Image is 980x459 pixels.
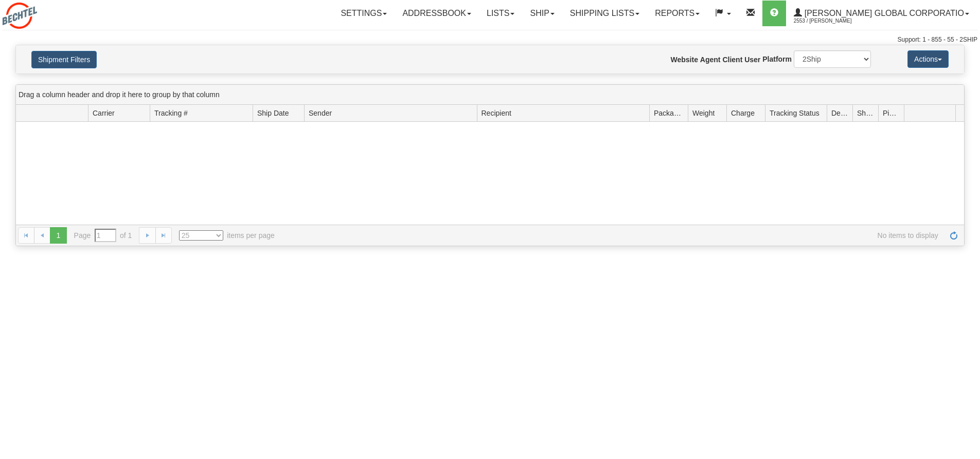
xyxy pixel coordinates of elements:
[946,227,962,244] a: Refresh
[770,108,819,118] span: Tracking Status
[692,108,715,118] span: Weight
[395,1,479,26] a: Addressbook
[654,108,684,118] span: Packages
[333,1,395,26] a: Settings
[722,54,742,65] label: Client
[93,108,115,118] span: Carrier
[700,54,721,65] label: Agent
[31,51,97,68] button: Shipment Filters
[794,16,871,26] span: 2553 / [PERSON_NAME]
[154,108,188,118] span: Tracking #
[802,9,964,17] span: [PERSON_NAME] Global Corporatio
[257,108,289,118] span: Ship Date
[16,85,964,105] div: grid grouping header
[883,108,900,118] span: Pickup Status
[309,108,332,118] span: Sender
[647,1,707,26] a: Reports
[562,1,647,26] a: Shipping lists
[179,230,275,241] span: items per page
[50,227,66,244] span: 1
[744,54,760,65] label: User
[482,108,511,118] span: Recipient
[857,108,874,118] span: Shipment Issues
[522,1,562,26] a: Ship
[3,3,37,29] img: logo2553.jpg
[762,54,792,64] label: Platform
[831,108,848,118] span: Delivery Status
[671,54,698,65] label: Website
[479,1,522,26] a: Lists
[786,1,977,26] a: [PERSON_NAME] Global Corporatio 2553 / [PERSON_NAME]
[3,35,977,44] div: Support: 1 - 855 - 55 - 2SHIP
[907,50,949,68] button: Actions
[74,229,132,242] span: Page of 1
[289,230,938,241] span: No items to display
[731,108,755,118] span: Charge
